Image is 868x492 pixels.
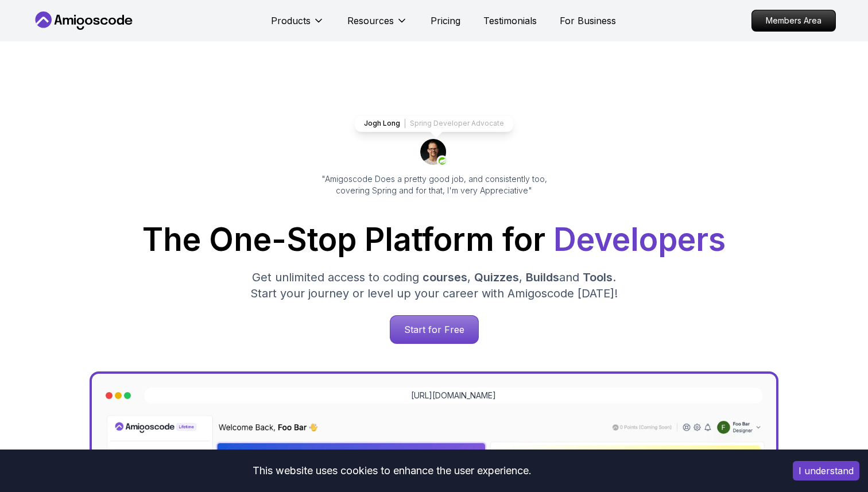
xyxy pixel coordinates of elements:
p: "Amigoscode Does a pretty good job, and consistently too, covering Spring and for that, I'm very ... [305,173,563,196]
span: courses [423,270,467,284]
a: Members Area [751,10,836,32]
button: Products [271,14,324,37]
p: Jogh Long [364,119,400,128]
span: Tools [583,270,613,284]
p: Get unlimited access to coding , , and . Start your journey or level up your career with Amigosco... [241,269,627,301]
a: [URL][DOMAIN_NAME] [411,390,496,401]
a: Start for Free [390,315,479,344]
a: Pricing [431,14,460,28]
span: Builds [526,270,559,284]
div: This website uses cookies to enhance the user experience. [9,458,776,483]
p: Products [271,14,311,28]
a: For Business [560,14,616,28]
p: Members Area [752,10,835,31]
button: Accept cookies [793,461,859,481]
button: Resources [347,14,408,37]
p: Start for Free [390,316,478,343]
a: Testimonials [483,14,537,28]
p: Spring Developer Advocate [410,119,504,128]
p: Resources [347,14,394,28]
img: josh long [420,139,448,166]
h1: The One-Stop Platform for [41,224,827,255]
span: Developers [553,220,726,258]
span: Quizzes [474,270,519,284]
